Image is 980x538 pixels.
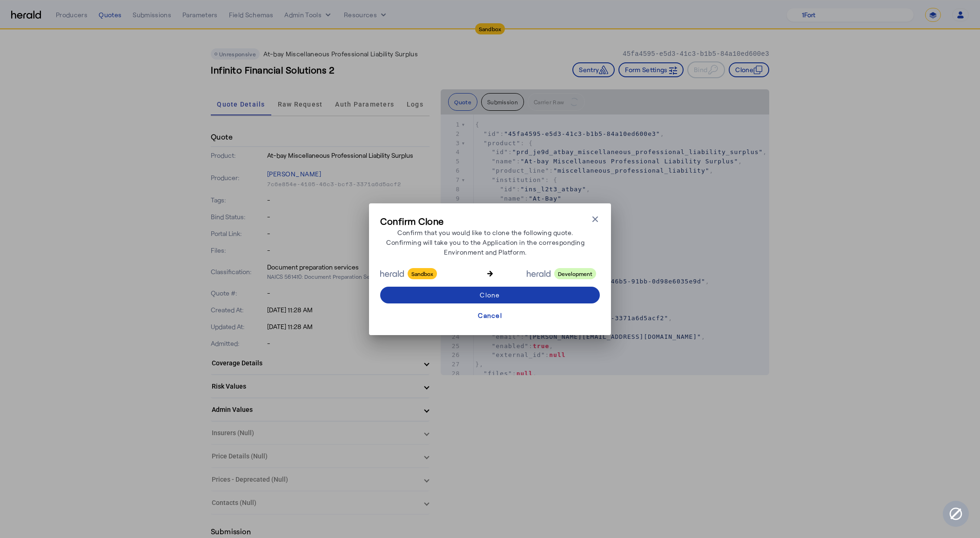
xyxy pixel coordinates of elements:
span: Development [554,268,596,279]
span: Sandbox [408,268,437,279]
button: Clone [380,287,600,303]
div: Cancel [478,310,502,320]
h3: Confirm Clone [380,215,591,228]
div: Clone [480,290,500,300]
p: Confirm that you would like to clone the following quote. Confirming will take you to the Applica... [380,228,591,257]
button: Cancel [380,307,600,324]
